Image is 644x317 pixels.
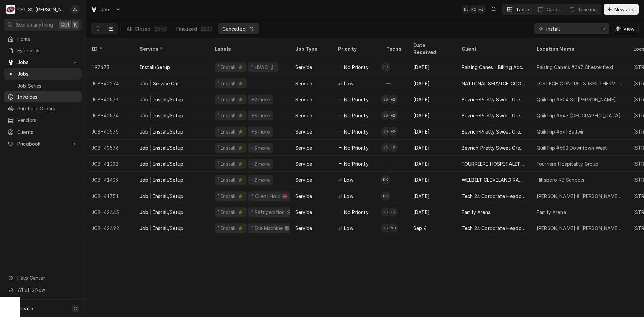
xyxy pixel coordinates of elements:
span: View [622,25,636,32]
div: 11 [250,25,254,32]
a: Go to Pricebook [4,138,82,149]
button: New Job [604,4,639,15]
div: Service [295,160,312,167]
div: DL [462,5,471,14]
div: QuikTrip #641 Ballwin [537,128,585,135]
button: Open search [489,4,499,15]
span: Ctrl [61,21,69,28]
div: Bevrich-Pretty Sweet Creations [462,144,526,151]
span: Pricebook [17,140,68,147]
div: Job | Install/Setup [140,96,183,103]
div: Bevrich-Pretty Sweet Creations [462,128,526,135]
a: Jobs [4,68,82,80]
div: + 2 [388,143,398,152]
div: Install/Setup [140,64,170,71]
div: JG [381,207,390,217]
div: Timeline [578,6,597,13]
button: Search anythingCtrlK [4,19,82,31]
div: [DATE] [408,156,456,172]
div: [PERSON_NAME] & [PERSON_NAME] #2272 [GEOGRAPHIC_DATA] [537,225,623,232]
div: Service [295,176,312,183]
a: Vendors [4,115,82,126]
div: DISTECH CONTROLS (KE2 THERM SOLUTIONS) [537,80,623,87]
div: Job Type [295,45,327,52]
div: CSI St. [PERSON_NAME] [17,6,67,13]
span: Invoices [17,93,78,100]
span: Low [344,193,353,200]
span: Job Series [17,82,78,89]
div: ¹ Install ⚡️ [217,193,244,200]
div: ² Refrigeration ❄️ [251,209,293,216]
div: ID [91,45,127,52]
span: Purchase Orders [17,105,78,112]
div: +3 more [251,144,270,151]
div: [DATE] [408,75,456,91]
span: No Priority [344,64,369,71]
div: JOB-41751 [86,188,134,204]
div: Drew Koonce's Avatar [381,191,390,201]
span: Low [344,176,353,183]
div: Job | Install/Setup [140,112,183,119]
div: Raising Cane's #247 Chesterfield [537,64,613,71]
div: Labels [215,45,284,52]
span: No Priority [344,209,369,216]
div: Job | Install/Setup [140,209,183,216]
div: JOB-40573 [86,91,134,107]
div: All Closed [127,25,151,32]
div: [DATE] [408,123,456,140]
div: QuikTrip #604 St. [PERSON_NAME] [537,96,616,103]
div: Service [295,128,312,135]
div: +2 more [251,176,270,183]
div: NATIONAL SERVICE COOPERATIVE [462,80,526,87]
div: Brad Cope's Avatar [381,62,390,72]
div: Job | Install/Setup [140,193,183,200]
div: Jeff George's Avatar [381,111,390,120]
div: [DATE] [408,188,456,204]
span: Estimates [17,47,78,54]
div: + 2 [477,5,486,14]
span: No Priority [344,144,369,151]
div: ¹ Install ⚡️ [217,144,244,151]
div: JG [381,223,390,233]
a: Estimates [4,45,82,56]
div: JOB-42492 [86,220,134,236]
div: Date Received [413,42,449,56]
span: No Priority [344,128,369,135]
span: No Priority [344,160,369,167]
button: Erase input [599,23,609,34]
div: David Lindsey's Avatar [462,5,471,14]
div: [PERSON_NAME] & [PERSON_NAME] Chesterfield Oaks [537,193,623,200]
div: JOB-42445 [86,204,134,220]
div: — [381,75,408,91]
div: + 2 [388,127,398,136]
span: What's New [17,286,77,293]
div: Service [295,80,312,87]
div: JG [381,143,390,152]
span: Search anything [16,21,53,28]
span: Low [344,225,353,232]
div: David Lindsey's Avatar [70,5,80,14]
a: Clients [4,126,82,138]
span: Jobs [17,59,68,66]
div: Jeff George's Avatar [381,143,390,152]
span: Low [344,80,353,87]
input: Keyword search [546,23,597,34]
div: Table [516,6,529,13]
div: Bevrich-Pretty Sweet Creations [462,96,526,103]
div: JG [381,111,390,120]
div: ² HVAC 🌡️ [251,64,276,71]
span: New Job [613,6,636,13]
div: FOURRIERE HOSPITALITY GROUP [462,160,526,167]
a: Job Series [4,80,82,91]
span: Jobs [17,70,78,77]
a: Go to Jobs [88,4,123,15]
span: No Priority [344,112,369,119]
div: +2 more [251,96,270,103]
div: QuikTrip #658 Downtown West [537,144,607,151]
div: Service [295,209,312,216]
div: JOB-41433 [86,172,134,188]
div: Service [140,45,203,52]
div: ¹ Install ⚡️ [217,112,244,119]
div: BC [381,62,390,72]
div: DK [381,175,390,184]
